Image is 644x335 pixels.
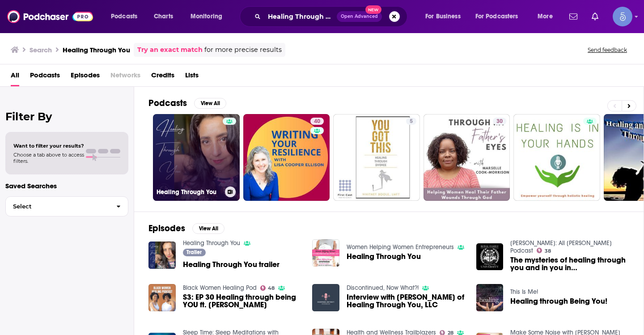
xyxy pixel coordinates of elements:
[406,118,416,125] a: 5
[613,7,632,26] img: User Profile
[337,11,382,22] button: Open AdvancedNew
[30,46,52,54] h3: Search
[448,331,453,335] span: 28
[347,284,419,292] a: Discontinued, Now What?!
[137,45,203,55] a: Try an exact match
[268,286,275,290] span: 48
[148,98,187,109] h2: Podcasts
[470,9,531,24] button: open menu
[183,293,302,309] span: S3: EP 30 Healing through being YOU ft. [PERSON_NAME]
[105,9,149,24] button: open menu
[7,8,93,25] img: Podchaser - Follow, Share and Rate Podcasts
[157,188,221,196] h3: Healing Through You
[153,114,240,201] a: Healing Through You
[347,243,454,251] a: Women Helping Women Entrepreneurs
[347,293,466,309] span: Interview with [PERSON_NAME] of Healing Through You, LLC
[613,7,632,26] button: Show profile menu
[151,68,174,86] a: Credits
[425,10,461,23] span: For Business
[148,242,176,269] img: Healing Through You trailer
[13,152,84,164] span: Choose a tab above to access filters.
[493,118,506,125] a: 30
[148,284,176,311] img: S3: EP 30 Healing through being YOU ft. Nilla Allin
[185,68,199,86] a: Lists
[365,5,381,14] span: New
[476,284,504,311] img: Healing through Being You!
[510,256,629,271] a: The mysteries of healing through you and in you in Christ Jesus
[5,196,128,216] button: Select
[186,250,202,255] span: Trailer
[566,9,581,24] a: Show notifications dropdown
[510,288,538,296] a: This Is Me!
[333,114,420,201] a: 5
[30,68,60,86] a: Podcasts
[585,46,630,54] button: Send feedback
[510,239,612,254] a: Pete Cabrera Jr: All Jesus Podcast
[475,10,518,23] span: For Podcasters
[248,6,416,27] div: Search podcasts, credits, & more...
[260,285,275,291] a: 48
[184,9,234,24] button: open menu
[538,10,553,23] span: More
[110,68,140,86] span: Networks
[310,118,324,125] a: 40
[264,9,337,24] input: Search podcasts, credits, & more...
[476,243,504,271] img: The mysteries of healing through you and in you in Christ Jesus
[510,297,607,305] a: Healing through Being You!
[154,10,173,23] span: Charts
[314,117,320,126] span: 40
[63,46,130,54] h3: Healing Through You
[341,14,378,19] span: Open Advanced
[531,9,564,24] button: open menu
[243,114,330,201] a: 40
[496,117,503,126] span: 30
[183,293,302,309] a: S3: EP 30 Healing through being YOU ft. Nilla Allin
[6,204,109,209] span: Select
[192,223,225,234] button: View All
[148,98,226,109] a: PodcastsView All
[347,253,421,260] a: Healing Through You
[424,114,510,201] a: 30
[183,284,257,292] a: Black Women Healing Pod
[148,9,178,24] a: Charts
[545,249,551,253] span: 38
[588,9,602,24] a: Show notifications dropdown
[312,284,339,311] img: Interview with Valeria Maritza of Healing Through You, LLC
[347,293,466,309] a: Interview with Valeria Maritza of Healing Through You, LLC
[410,117,413,126] span: 5
[148,223,185,234] h2: Episodes
[419,9,472,24] button: open menu
[5,110,128,123] h2: Filter By
[11,68,19,86] a: All
[613,7,632,26] span: Logged in as Spiral5-G1
[71,68,100,86] a: Episodes
[148,223,225,234] a: EpisodesView All
[537,248,551,253] a: 38
[194,98,226,109] button: View All
[191,10,222,23] span: Monitoring
[204,45,282,55] span: for more precise results
[183,239,240,247] a: Healing Through You
[312,239,339,267] img: Healing Through You
[111,10,137,23] span: Podcasts
[13,143,84,149] span: Want to filter your results?
[510,256,629,271] span: The mysteries of healing through you and in you in [DEMOGRAPHIC_DATA][PERSON_NAME][DEMOGRAPHIC_DATA]
[183,261,280,268] a: Healing Through You trailer
[5,182,128,190] p: Saved Searches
